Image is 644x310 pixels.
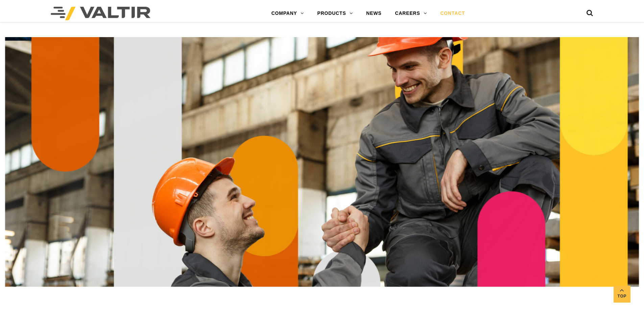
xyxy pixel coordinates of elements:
a: COMPANY [265,7,311,20]
a: Top [614,286,630,303]
a: CONTACT [433,7,472,20]
img: Valtir [51,7,150,20]
span: Top [614,292,630,300]
a: NEWS [359,7,388,20]
a: CAREERS [388,7,434,20]
a: PRODUCTS [311,7,360,20]
img: Contact_1 [5,37,639,287]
